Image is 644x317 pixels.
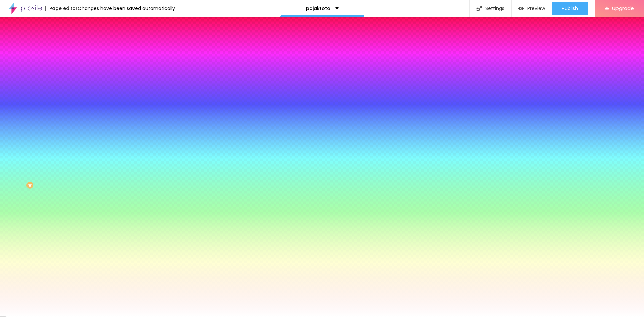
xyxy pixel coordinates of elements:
img: view-1.svg [518,6,524,11]
div: Changes have been saved automatically [78,6,175,11]
span: Publish [562,6,578,11]
div: Page editor [45,6,78,11]
button: Preview [512,2,552,15]
p: pajaktoto [306,6,330,11]
span: Upgrade [612,5,634,11]
img: Icone [476,6,482,11]
button: Publish [552,2,588,15]
span: Preview [527,6,545,11]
